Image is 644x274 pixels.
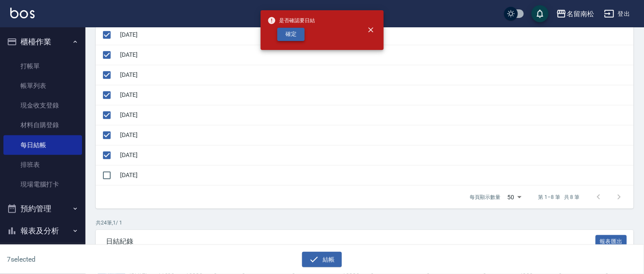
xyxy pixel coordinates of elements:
[118,85,634,105] td: [DATE]
[553,5,597,23] button: 名留南松
[3,96,82,115] a: 現金收支登錄
[118,105,634,125] td: [DATE]
[118,65,634,85] td: [DATE]
[118,125,634,145] td: [DATE]
[3,56,82,76] a: 打帳單
[567,9,594,19] div: 名留南松
[3,198,82,220] button: 預約管理
[96,219,634,227] p: 共 24 筆, 1 / 1
[118,165,634,185] td: [DATE]
[302,252,342,268] button: 結帳
[3,115,82,135] a: 材料自購登錄
[3,155,82,175] a: 排班表
[3,135,82,155] a: 每日結帳
[3,242,82,264] button: 客戶管理
[118,145,634,165] td: [DATE]
[7,254,159,265] h6: 7 selected
[601,6,634,22] button: 登出
[532,5,549,22] button: save
[3,175,82,194] a: 現場電腦打卡
[277,28,305,41] button: 確定
[470,193,501,201] p: 每頁顯示數量
[10,8,35,18] img: Logo
[538,193,580,201] p: 第 1–8 筆 共 8 筆
[3,31,82,53] button: 櫃檯作業
[3,76,82,96] a: 帳單列表
[596,237,627,245] a: 報表匯出
[268,16,315,25] span: 是否確認要日結
[3,220,82,242] button: 報表及分析
[504,186,525,209] div: 50
[596,235,627,248] button: 報表匯出
[362,20,380,39] button: close
[118,45,634,65] td: [DATE]
[106,237,596,246] span: 日結紀錄
[118,25,634,45] td: [DATE]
